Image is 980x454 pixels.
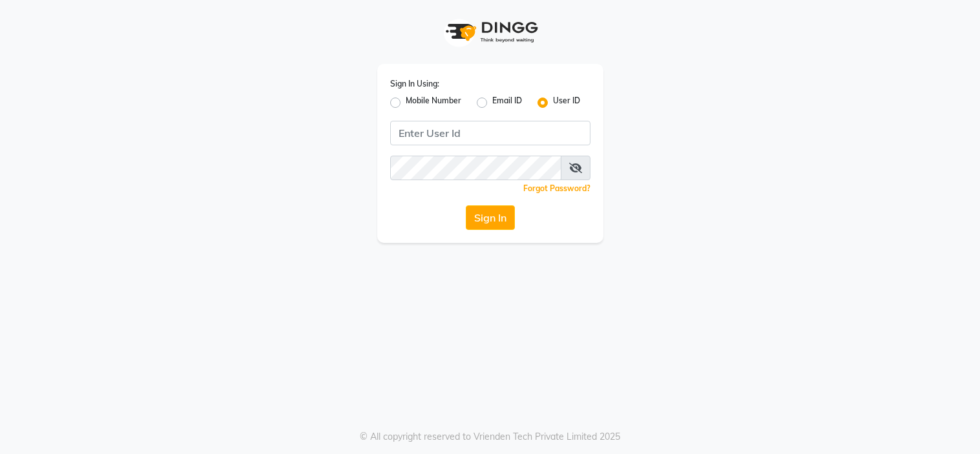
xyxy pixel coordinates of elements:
[466,205,515,230] button: Sign In
[553,95,580,110] label: User ID
[390,121,590,145] input: Username
[390,156,561,180] input: Username
[390,78,439,90] label: Sign In Using:
[439,13,542,51] img: logo1.svg
[406,95,461,110] label: Mobile Number
[492,95,522,110] label: Email ID
[523,183,590,193] a: Forgot Password?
